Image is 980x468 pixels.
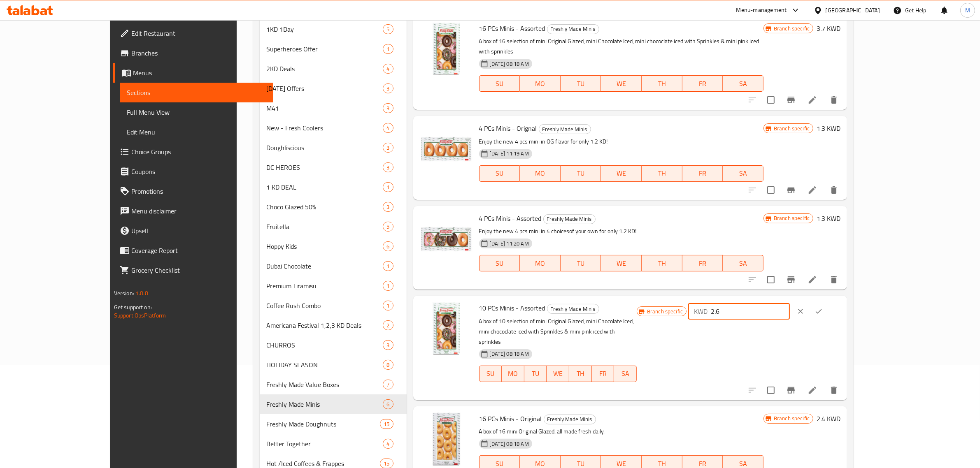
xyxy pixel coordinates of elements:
[817,413,840,424] h6: 2.4 KWD
[383,124,393,132] span: 4
[642,255,682,271] button: TH
[420,123,473,175] img: 4 PCs Minis - Orignal
[113,201,274,221] a: Menu disclaimer
[736,5,787,15] div: Menu-management
[547,24,599,34] span: Freshly Made Minis
[260,434,407,454] div: Better Together4
[266,64,383,74] span: 2KD Deals
[644,308,686,315] span: Branch specific
[131,206,267,216] span: Menu disclaimer
[645,78,679,90] span: TH
[561,255,601,271] button: TU
[487,440,532,448] span: [DATE] 08:18 AM
[260,236,407,256] div: Hoppy Kids6
[601,165,642,182] button: WE
[614,366,637,382] button: SA
[539,125,591,134] span: Freshly Made Minis
[383,301,393,310] div: items
[520,75,561,92] button: MO
[266,380,383,389] span: Freshly Made Value Boxes
[808,275,817,285] a: Edit menu item
[266,360,383,370] div: HOLIDAY SEASON
[686,167,720,179] span: FR
[483,368,499,380] span: SU
[266,162,383,172] span: DC HEROES
[383,322,393,329] span: 2
[479,137,764,147] p: Enjoy the new 4 pcs mini in OG flavor for only 1.2 KD!
[524,366,547,382] button: TU
[824,90,844,110] button: delete
[824,270,844,290] button: delete
[770,214,813,222] span: Branch specific
[380,419,393,429] div: items
[133,68,267,78] span: Menus
[383,241,393,251] div: items
[595,368,611,380] span: FR
[266,83,383,93] span: [DATE] Offers
[383,223,393,231] span: 5
[260,375,407,394] div: Freshly Made Value Boxes7
[266,439,383,449] span: Better Together
[810,302,828,320] button: ok
[383,302,393,310] span: 1
[479,22,545,35] span: 16 PCs Minis - Assorted
[113,162,274,181] a: Coupons
[260,19,407,39] div: 1KD 1Day5
[260,79,407,98] div: [DATE] Offers3
[383,144,393,152] span: 3
[824,180,844,200] button: delete
[113,142,274,162] a: Choice Groups
[479,122,537,134] span: 4 PCs Minis - Orignal
[260,217,407,236] div: Fruitella5
[808,185,817,195] a: Edit menu item
[131,246,267,255] span: Coverage Report
[114,302,152,313] span: Get support on:
[561,165,601,182] button: TU
[824,380,844,400] button: delete
[266,202,383,212] span: Choco Glazed 50%
[266,320,383,330] span: Americana Festival 1,2,3 KD Deals
[726,167,760,179] span: SA
[569,366,592,382] button: TH
[601,255,642,271] button: WE
[266,44,383,54] div: Superheroes Offer
[131,147,267,157] span: Choice Groups
[762,181,780,199] span: Select to update
[383,182,393,192] div: items
[383,85,393,93] span: 3
[479,302,545,314] span: 10 PCs Minis - Assorted
[723,165,764,182] button: SA
[266,182,383,192] div: 1 KD DEAL
[383,222,393,232] div: items
[266,419,380,429] div: Freshly Made Doughnuts
[266,103,383,113] div: M41
[781,270,801,290] button: Branch-specific-item
[266,241,383,251] span: Hoppy Kids
[604,78,638,90] span: WE
[479,36,764,57] p: A box of 16 selection of mini Original Glazed, mini Chocolate Iced, mini chococlate iced with Spr...
[544,214,595,224] span: Freshly Made Minis
[383,381,393,389] span: 7
[131,186,267,196] span: Promotions
[266,83,383,93] div: Tuesday Offers
[383,440,393,448] span: 4
[131,265,267,275] span: Grocery Checklist
[770,125,813,132] span: Branch specific
[266,123,383,133] div: New - Fresh Coolers
[260,256,407,276] div: Dubai Chocolate1
[420,302,473,355] img: 10 PCs Minis - Assorted
[642,165,682,182] button: TH
[479,255,520,271] button: SU
[131,28,267,38] span: Edit Restaurant
[564,257,598,269] span: TU
[420,213,473,265] img: 4 PCs Minis - Assorted
[383,103,393,113] div: items
[479,366,502,382] button: SU
[781,90,801,110] button: Branch-specific-item
[487,240,532,248] span: [DATE] 11:20 AM
[120,83,274,102] a: Sections
[479,226,764,236] p: Enjoy the new 4 pcs mini in 4 choicesof your own for only 1.2 KD!
[826,6,880,15] div: [GEOGRAPHIC_DATA]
